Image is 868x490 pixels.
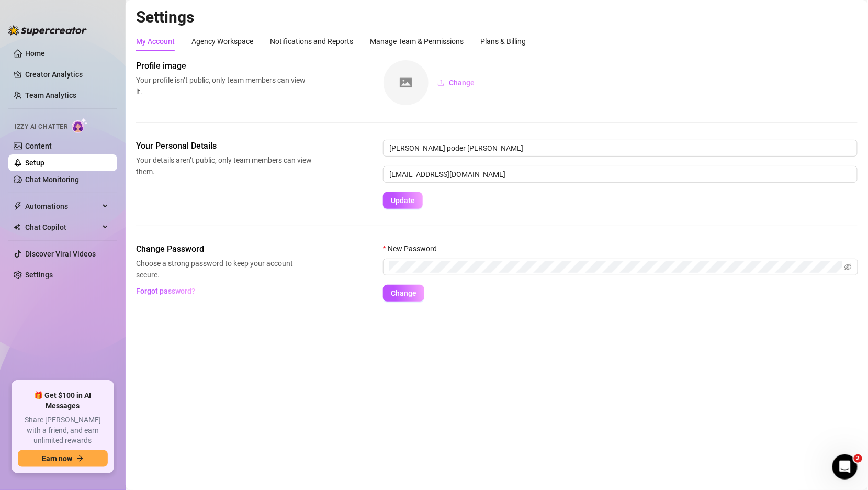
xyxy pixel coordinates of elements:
iframe: Intercom live chat [832,454,858,480]
span: eye-invisible [844,263,852,271]
span: Profile image [136,60,312,72]
span: 🎁 Get $100 in AI Messages [18,391,108,411]
span: Automations [25,198,99,215]
a: Chat Monitoring [25,175,79,184]
a: Content [25,142,52,150]
span: Share [PERSON_NAME] with a friend, and earn unlimited rewards [18,415,108,446]
span: Your Personal Details [136,140,312,152]
span: Izzy AI Chatter [15,122,67,132]
span: arrow-right [76,455,84,462]
span: Your details aren’t public, only team members can view them. [136,154,312,177]
span: Your profile isn’t public, only team members can view it. [136,74,312,97]
a: Settings [25,271,53,279]
h2: Settings [136,7,858,27]
img: logo-BBDzfeDw.svg [8,25,87,36]
button: Update [383,192,423,209]
span: Change [391,289,416,297]
div: Manage Team & Permissions [370,36,464,47]
img: square-placeholder.png [384,60,429,105]
span: upload [437,79,445,86]
span: Update [391,196,415,205]
img: AI Chatter [72,118,88,133]
span: Change [449,79,475,87]
span: Earn now [42,454,72,463]
a: Discover Viral Videos [25,250,96,258]
span: thunderbolt [14,202,22,210]
button: Earn nowarrow-right [18,450,108,467]
div: Plans & Billing [480,36,526,47]
span: Choose a strong password to keep your account secure. [136,258,312,281]
a: Team Analytics [25,91,76,99]
a: Creator Analytics [25,66,109,83]
div: My Account [136,36,175,47]
a: Setup [25,159,44,167]
input: New Password [389,261,842,273]
a: Home [25,49,45,58]
button: Change [383,285,424,302]
button: Change [429,74,483,91]
img: Chat Copilot [14,224,20,231]
span: Forgot password? [137,287,196,295]
button: Forgot password? [136,283,196,299]
span: Change Password [136,243,312,255]
input: Enter name [383,140,858,157]
label: New Password [383,243,444,254]
div: Agency Workspace [191,36,253,47]
span: Chat Copilot [25,219,99,236]
div: Notifications and Reports [270,36,353,47]
span: 2 [854,454,862,463]
input: Enter new email [383,166,858,183]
